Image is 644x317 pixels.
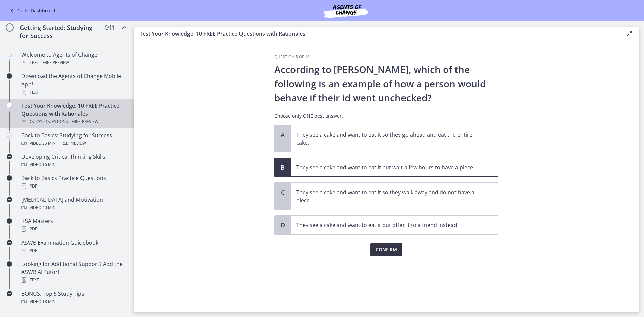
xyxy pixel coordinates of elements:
div: Text [21,88,126,96]
div: Back to Basics: Studying for Success [21,131,126,147]
div: Looking for Additional Support? Add the ASWB AI Tutor! [21,260,126,284]
span: · 35 min [41,139,56,147]
h2: Getting Started: Studying for Success [20,23,102,40]
span: B [279,163,287,171]
div: KSA Masters [21,217,126,233]
p: According to [PERSON_NAME], which of the following is an example of how a person would behave if ... [274,62,498,105]
div: Video [21,161,126,169]
span: D [279,221,287,229]
div: BONUS: Top 5 Study Tips [21,289,126,306]
img: Agents of Change Social Work Test Prep [306,3,386,19]
span: · 18 min [41,298,56,306]
p: They see a cake and want to eat it so they go ahead and eat the entire cake. [296,130,479,147]
h3: Test Your Knowledge: 10 FREE Practice Questions with Rationales [140,30,614,38]
span: · [57,139,58,147]
div: PDF [21,247,126,255]
span: Free preview [59,139,86,147]
span: Free preview [72,118,98,126]
span: · 40 min [41,204,56,212]
span: · 16 min [41,161,56,169]
div: Developing Critical Thinking Skills [21,153,126,169]
p: Choose only ONE best answer. [274,113,498,119]
div: Welcome to Agents of Change! [21,51,126,67]
h3: Question 5 of 10 [274,54,498,60]
div: [MEDICAL_DATA] and Motivation [21,196,126,212]
div: Back to Basics Practice Questions [21,174,126,190]
div: PDF [21,225,126,233]
p: They see a cake and want to eat it so they walk away and do not have a piece. [296,188,479,204]
p: They see a cake and want to eat it but offer it to a friend instead. [296,221,479,229]
span: A [279,130,287,139]
span: 0 / 11 [105,23,114,32]
div: Video [21,298,126,306]
div: Video [21,139,126,147]
div: Text [21,59,126,67]
span: · [69,118,70,126]
div: Download the Agents of Change Mobile App! [21,72,126,96]
p: They see a cake and want to eat it but wait a few hours to have a piece. [296,163,479,171]
span: · [40,59,41,67]
span: C [279,188,287,196]
div: Text [21,276,126,284]
span: Free preview [43,59,69,67]
span: · 10 Questions [39,118,68,126]
div: Video [21,204,126,212]
div: ASWB Examination Guidebook [21,239,126,255]
a: Go to Dashboard [8,7,55,15]
span: Confirm [376,246,397,254]
div: PDF [21,182,126,190]
div: Quiz [21,118,126,126]
div: Test Your Knowledge: 10 FREE Practice Questions with Rationales [21,102,126,126]
button: Confirm [370,243,402,256]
